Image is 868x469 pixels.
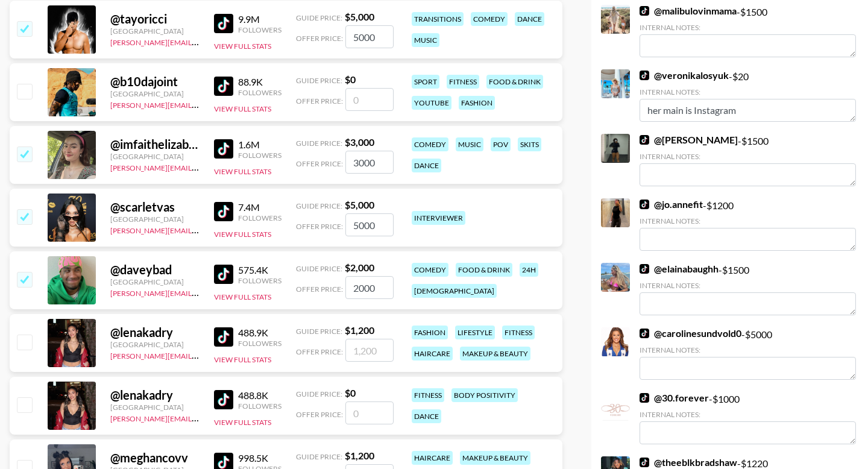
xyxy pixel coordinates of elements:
div: skits [518,137,541,151]
div: [GEOGRAPHIC_DATA] [110,277,200,286]
span: Guide Price: [296,452,342,461]
input: 0 [345,88,394,111]
div: @ lenakadry [110,325,200,340]
textarea: her main is Instagram [640,99,856,122]
span: Guide Price: [296,389,342,398]
input: 5,000 [345,213,394,236]
div: Internal Notes: [640,345,856,354]
span: Guide Price: [296,264,342,273]
div: comedy [471,12,508,26]
div: Followers [238,213,281,222]
div: - $ 1500 [640,5,856,57]
div: food & drink [486,75,543,89]
div: - $ 1200 [640,198,856,251]
strong: $ 5,000 [345,11,374,22]
button: View Full Stats [214,292,271,301]
div: body positivity [451,388,518,402]
div: 1.6M [238,139,281,151]
div: Followers [238,25,281,34]
div: [GEOGRAPHIC_DATA] [110,215,200,224]
div: Followers [238,88,281,97]
div: 575.4K [238,264,281,276]
span: Offer Price: [296,159,343,168]
div: Followers [238,276,281,285]
div: dance [412,409,441,423]
img: TikTok [640,6,649,16]
button: View Full Stats [214,230,271,239]
span: Guide Price: [296,327,342,336]
img: TikTok [640,458,649,467]
strong: $ 1,200 [345,450,374,461]
div: sport [412,75,439,89]
img: TikTok [640,200,649,209]
div: haircare [412,347,453,360]
a: @jo.annefit [640,198,703,210]
div: Internal Notes: [640,216,856,225]
span: Offer Price: [296,347,343,356]
div: fitness [447,75,479,89]
div: @ daveybad [110,262,200,277]
div: @ meghancovv [110,450,200,465]
button: View Full Stats [214,355,271,364]
div: fashion [459,96,495,110]
div: [GEOGRAPHIC_DATA] [110,27,200,36]
span: Guide Price: [296,76,342,85]
a: @malibulovinmama [640,5,737,17]
img: TikTok [214,14,233,33]
div: 998.5K [238,452,281,464]
div: Followers [238,151,281,160]
button: View Full Stats [214,42,271,51]
div: lifestyle [455,326,495,339]
span: Guide Price: [296,13,342,22]
div: Internal Notes: [640,87,856,96]
a: @[PERSON_NAME] [640,134,738,146]
strong: $ 2,000 [345,262,374,273]
div: fitness [412,388,444,402]
a: [PERSON_NAME][EMAIL_ADDRESS][DOMAIN_NAME] [110,224,289,235]
input: 2,000 [345,276,394,299]
div: dance [412,159,441,172]
div: music [456,137,483,151]
div: 488.8K [238,389,281,401]
a: [PERSON_NAME][EMAIL_ADDRESS][DOMAIN_NAME] [110,161,289,172]
span: Offer Price: [296,410,343,419]
div: [GEOGRAPHIC_DATA] [110,403,200,412]
a: [PERSON_NAME][EMAIL_ADDRESS][DOMAIN_NAME] [110,412,289,423]
div: - $ 5000 [640,327,856,380]
div: - $ 1500 [640,134,856,186]
img: TikTok [214,139,233,159]
div: Internal Notes: [640,23,856,32]
img: TikTok [640,135,649,145]
span: Offer Price: [296,96,343,105]
a: [PERSON_NAME][EMAIL_ADDRESS][DOMAIN_NAME] [110,349,289,360]
span: Guide Price: [296,201,342,210]
span: Offer Price: [296,34,343,43]
div: 88.9K [238,76,281,88]
div: 24h [520,263,538,277]
a: [PERSON_NAME][EMAIL_ADDRESS][DOMAIN_NAME] [110,286,289,298]
a: @veronikalosyuk [640,69,729,81]
input: 0 [345,401,394,424]
div: haircare [412,451,453,465]
div: [GEOGRAPHIC_DATA] [110,152,200,161]
button: View Full Stats [214,167,271,176]
a: @theeblkbradshaw [640,456,737,468]
div: makeup & beauty [460,451,530,465]
div: - $ 1500 [640,263,856,315]
strong: $ 1,200 [345,324,374,336]
div: - $ 1000 [640,392,856,444]
div: Internal Notes: [640,281,856,290]
img: TikTok [214,77,233,96]
div: @ tayoricci [110,11,200,27]
div: @ scarletvas [110,200,200,215]
a: @carolinesundvold0 [640,327,741,339]
div: comedy [412,263,448,277]
div: food & drink [456,263,512,277]
input: 5,000 [345,25,394,48]
div: [DEMOGRAPHIC_DATA] [412,284,497,298]
div: - $ 20 [640,69,856,122]
strong: $ 0 [345,387,356,398]
strong: $ 3,000 [345,136,374,148]
div: Internal Notes: [640,410,856,419]
img: TikTok [640,393,649,403]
